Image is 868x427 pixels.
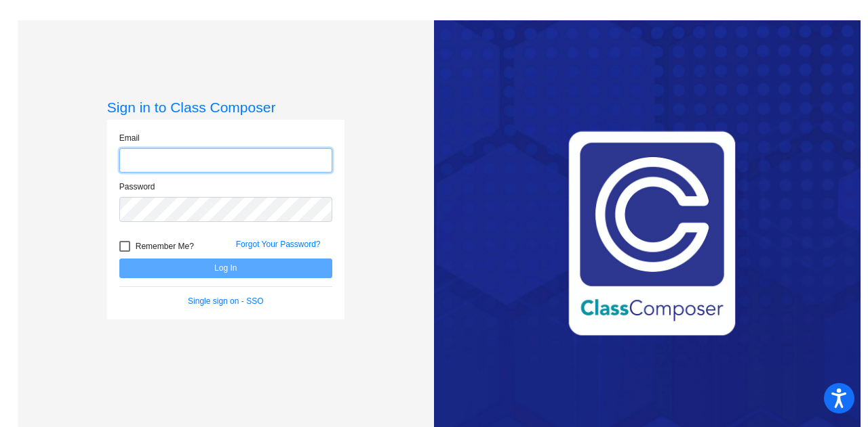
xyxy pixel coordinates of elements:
[236,240,321,249] a: Forgot Your Password?
[136,238,194,254] span: Remember Me?
[119,181,155,193] label: Password
[119,259,332,278] button: Log In
[119,132,140,144] label: Email
[188,296,263,306] a: Single sign on - SSO
[107,99,344,116] h3: Sign in to Class Composer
